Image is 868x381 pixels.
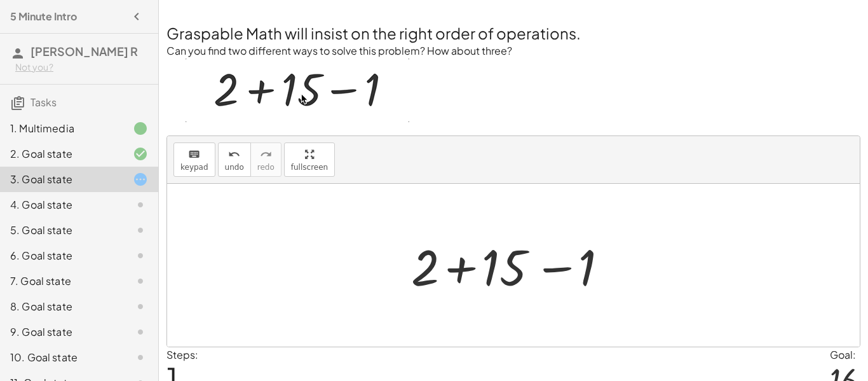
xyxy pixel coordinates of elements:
i: Task not started. [133,223,148,238]
span: fullscreen [291,163,328,172]
i: Task not started. [133,350,148,365]
i: Task started. [133,172,148,187]
span: Tasks [31,95,57,109]
button: fullscreen [284,142,335,177]
p: Can you find two different ways to solve this problem? How about three? [166,44,860,59]
i: Task not started. [133,324,148,340]
i: Task finished. [133,121,148,136]
div: 6. Goal state [10,248,112,263]
div: 1. Multimedia [10,121,112,136]
span: undo [225,163,244,172]
img: c98fd760e6ed093c10ccf3c4ca28a3dcde0f4c7a2f3786375f60a510364f4df2.gif [186,59,409,122]
div: 10. Goal state [10,350,112,365]
h4: 5 Minute Intro [10,9,77,24]
div: 3. Goal state [10,172,112,187]
div: 9. Goal state [10,324,112,340]
i: Task not started. [133,197,148,212]
h2: Graspable Math will insist on the right order of operations. [166,22,860,44]
label: Steps: [166,348,198,361]
button: undoundo [218,142,251,177]
div: 4. Goal state [10,197,112,212]
i: Task not started. [133,274,148,289]
i: undo [228,147,240,162]
span: keypad [180,163,208,172]
i: keyboard [188,147,200,162]
div: 2. Goal state [10,146,112,162]
button: redoredo [250,142,281,177]
span: [PERSON_NAME] R [31,44,138,59]
div: 7. Goal state [10,274,112,289]
i: Task finished and correct. [133,146,148,162]
div: 8. Goal state [10,299,112,314]
span: redo [257,163,275,172]
i: redo [260,147,272,162]
i: Task not started. [133,248,148,263]
div: Not you? [15,61,148,74]
i: Task not started. [133,299,148,314]
div: 5. Goal state [10,223,112,238]
button: keyboardkeypad [173,142,215,177]
div: Goal: [830,347,860,363]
